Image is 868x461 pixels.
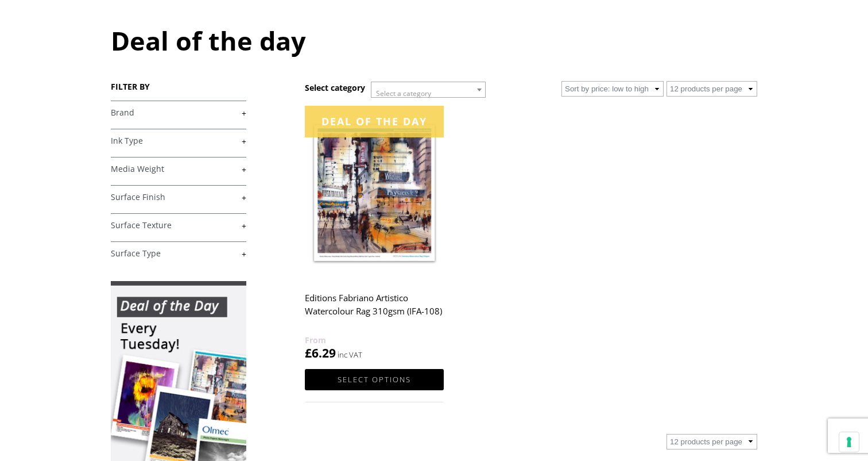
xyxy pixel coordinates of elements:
select: Shop order [561,81,664,97]
a: + [111,136,246,147]
div: Deal of the day [305,106,444,137]
a: + [111,248,246,259]
bdi: 6.29 [305,345,336,361]
a: + [111,192,246,203]
h4: Media Weight [111,157,246,180]
h4: Surface Type [111,241,246,264]
a: + [111,220,246,231]
span: £ [305,345,312,361]
a: + [111,164,246,175]
h4: Surface Texture [111,213,246,236]
h4: Ink Type [111,129,246,152]
h3: Select category [305,82,365,93]
a: + [111,107,246,118]
h4: Brand [111,101,246,124]
span: Select a category [376,89,431,98]
h1: Deal of the day [111,23,757,58]
a: Select options for “Editions Fabriano Artistico Watercolour Rag 310gsm (IFA-108)” [305,369,444,390]
a: Deal of the day Editions Fabriano Artistico Watercolour Rag 310gsm (IFA-108) £6.29 [305,106,444,362]
img: Editions Fabriano Artistico Watercolour Rag 310gsm (IFA-108) [305,106,444,280]
h3: FILTER BY [111,81,246,92]
h2: Editions Fabriano Artistico Watercolour Rag 310gsm (IFA-108) [305,287,444,333]
h4: Surface Finish [111,185,246,208]
button: Your consent preferences for tracking technologies [839,432,859,452]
